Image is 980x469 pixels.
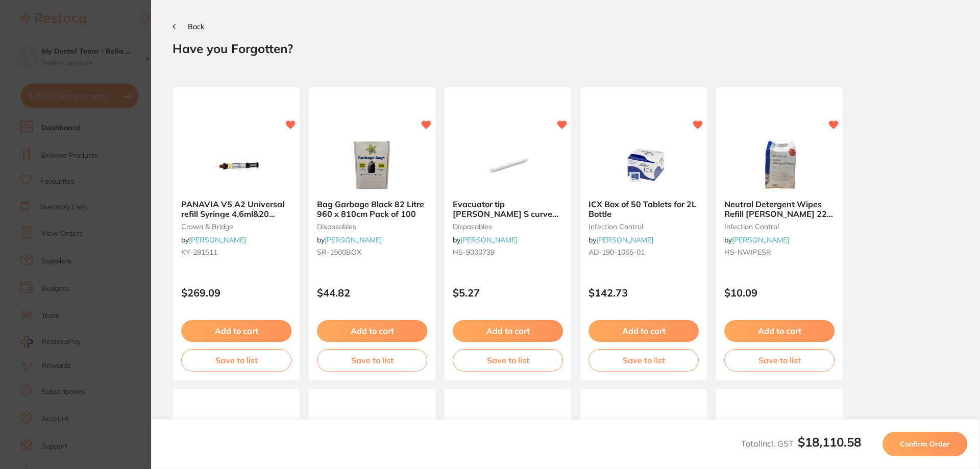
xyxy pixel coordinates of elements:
button: Add to cart [589,320,699,341]
button: Save to list [453,349,563,372]
span: by [453,235,518,244]
a: [PERSON_NAME] [325,235,382,244]
small: HS-NWIPESR [724,248,835,256]
a: [PERSON_NAME] [189,235,246,244]
button: Back [173,22,204,31]
b: PANAVIA V5 A2 Universal refill Syringe 4.6ml&20 Mixing tips [181,200,291,218]
button: Confirm Order [883,432,967,456]
b: Bag Garbage Black 82 Litre 960 x 810cm Pack of 100 [317,200,427,218]
p: $269.09 [181,287,291,299]
a: [PERSON_NAME] [460,235,518,244]
span: Back [188,22,204,31]
span: by [317,235,382,244]
p: $10.09 [724,287,835,299]
button: Add to cart [181,320,291,341]
b: ICX Box of 50 Tablets for 2L Bottle [589,200,699,218]
button: Save to list [181,349,291,372]
img: ICX Box of 50 Tablets for 2L Bottle [610,140,677,191]
small: infection control [724,223,835,231]
b: Evacuator tip HENRY SCHEIN S curve Vented 1 side 100 pk [453,200,563,218]
small: crown & bridge [181,223,291,231]
p: $44.82 [317,287,427,299]
p: $142.73 [589,287,699,299]
span: by [724,235,789,244]
button: Add to cart [317,320,427,341]
button: Add to cart [724,320,835,341]
h2: Have you Forgotten? [173,41,959,56]
img: Neutral Detergent Wipes Refill HENRY SCHEIN 220 pack [746,140,813,191]
span: Confirm Order [900,439,950,449]
button: Save to list [589,349,699,372]
img: Bag Garbage Black 82 Litre 960 x 810cm Pack of 100 [339,140,405,191]
img: Evacuator tip HENRY SCHEIN S curve Vented 1 side 100 pk [475,140,541,191]
button: Add to cart [453,320,563,341]
b: $18,110.58 [798,434,861,450]
button: Save to list [317,349,427,372]
small: KY-281511 [181,248,291,256]
a: [PERSON_NAME] [732,235,789,244]
img: PANAVIA V5 A2 Universal refill Syringe 4.6ml&20 Mixing tips [203,140,269,191]
span: by [181,235,246,244]
span: Total Incl. GST [741,438,861,449]
button: Save to list [724,349,835,372]
small: disposables [317,223,427,231]
small: infection control [589,223,699,231]
p: $5.27 [453,287,563,299]
small: disposables [453,223,563,231]
small: SR-1500BOX [317,248,427,256]
small: HS-9000739 [453,248,563,256]
a: [PERSON_NAME] [596,235,653,244]
small: AD-190-1065-01 [589,248,699,256]
span: by [589,235,653,244]
b: Neutral Detergent Wipes Refill HENRY SCHEIN 220 pack [724,200,835,218]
